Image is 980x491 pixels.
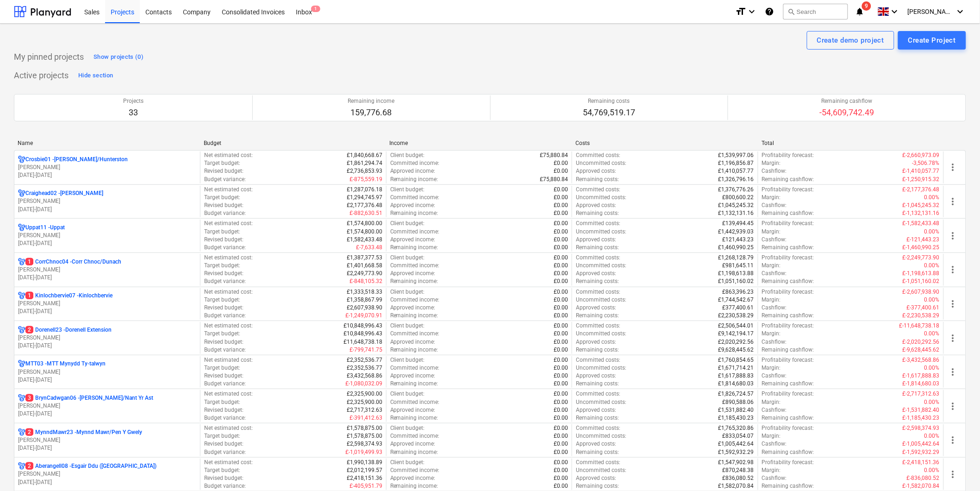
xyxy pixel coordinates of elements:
p: -3,506.78% [912,159,940,167]
p: [DATE] - [DATE] [18,376,196,384]
span: more_vert [948,264,959,275]
p: Net estimated cost : [204,322,253,330]
p: £-11,648,738.18 [899,322,940,330]
p: £1,539,997.06 [718,151,754,159]
p: Cashflow : [762,304,787,312]
p: £-9,628,445.62 [903,346,940,354]
p: Remaining costs : [576,312,619,320]
span: 2 [25,326,33,334]
p: £-882,630.51 [350,209,382,217]
p: Target budget : [204,228,240,236]
p: £0.00 [554,209,568,217]
p: £377,400.61 [723,304,754,312]
p: £2,352,536.77 [347,356,382,364]
p: [DATE] - [DATE] [18,206,196,214]
p: £0.00 [554,228,568,236]
p: £2,249,773.90 [347,270,382,277]
p: Dorenell23 - Dorenell Extension [25,326,112,334]
p: £-7,633.48 [356,244,382,252]
div: Crosbie01 -[PERSON_NAME]/Hunterston[PERSON_NAME][DATE]-[DATE] [18,156,196,179]
p: 0.00% [924,262,940,270]
p: Aberangell08 - Esgair Ddu ([GEOGRAPHIC_DATA]) [25,462,156,470]
p: £1,574,800.00 [347,220,382,227]
p: BrynCadwgan06 - [PERSON_NAME]/Nant Yr Ast [25,394,153,402]
p: [DATE] - [DATE] [18,342,196,350]
div: 1Kinlochbervie07 -Kinlochbervie[PERSON_NAME][DATE]-[DATE] [18,292,196,315]
div: Project has multi currencies enabled [18,156,25,164]
i: keyboard_arrow_down [889,6,900,17]
p: Client budget : [390,220,425,227]
p: 159,776.68 [348,107,395,118]
p: Committed income : [390,330,440,338]
p: Net estimated cost : [204,151,253,159]
p: £2,736,853.93 [347,167,382,175]
p: Net estimated cost : [204,254,253,262]
p: Client budget : [390,288,425,296]
p: Target budget : [204,194,240,201]
div: Create Project [908,34,956,46]
p: Remaining income : [390,209,438,217]
p: Remaining costs : [576,209,619,217]
p: [PERSON_NAME] [18,232,196,239]
p: Budget variance : [204,176,246,183]
p: Client budget : [390,151,425,159]
p: Approved costs : [576,167,616,175]
p: [DATE] - [DATE] [18,171,196,179]
button: Search [783,4,848,19]
div: MTT03 -MTT Mynydd Ty-talwyn[PERSON_NAME][DATE]-[DATE] [18,360,196,384]
p: £2,020,292.56 [718,338,754,346]
div: 2MynndMawr23 -Mynnd Mawr/Pen Y Gwely[PERSON_NAME][DATE]-[DATE] [18,428,196,452]
p: Budget variance : [204,312,246,320]
p: [PERSON_NAME] [18,470,196,478]
p: Remaining cashflow : [762,244,814,252]
p: 0.00% [924,330,940,338]
p: Target budget : [204,262,240,270]
p: Approved costs : [576,201,616,209]
div: 2Aberangell08 -Esgair Ddu ([GEOGRAPHIC_DATA])[PERSON_NAME][DATE]-[DATE] [18,462,196,486]
p: Cashflow : [762,201,787,209]
div: Total [762,140,940,146]
p: MynndMawr23 - Mynnd Mawr/Pen Y Gwely [25,428,142,436]
p: [PERSON_NAME] [18,300,196,308]
p: [PERSON_NAME] [18,334,196,342]
p: Revised budget : [204,236,243,244]
p: £0.00 [554,330,568,338]
p: £-1,198,613.88 [903,270,940,277]
p: Uncommitted costs : [576,194,626,201]
p: £1,460,990.25 [718,244,754,252]
p: CorrChnoc04 - Corr Chnoc/Dunach [25,258,121,266]
p: £1,132,131.16 [718,209,754,217]
p: £-1,410,057.77 [903,167,940,175]
p: Approved costs : [576,236,616,244]
button: Show projects (0) [91,50,146,64]
button: Create demo project [807,31,894,50]
iframe: Chat Widget [934,447,980,491]
p: £1,744,542.67 [718,296,754,304]
p: £-1,045,245.32 [903,201,940,209]
p: Profitability forecast : [762,151,814,159]
p: Remaining income : [390,244,438,252]
p: £9,142,194.17 [718,330,754,338]
p: £-1,250,915.32 [903,176,940,183]
p: £-2,660,973.09 [903,151,940,159]
p: £1,333,518.33 [347,288,382,296]
p: Remaining costs : [576,277,619,285]
p: £0.00 [554,159,568,167]
p: £0.00 [554,312,568,320]
span: search [787,8,795,15]
span: 2 [25,428,33,436]
p: Uncommitted costs : [576,262,626,270]
p: [DATE] - [DATE] [18,274,196,282]
div: 1CorrChnoc04 -Corr Chnoc/Dunach[PERSON_NAME][DATE]-[DATE] [18,258,196,282]
p: Craighead02 - [PERSON_NAME] [25,189,103,197]
div: Project has multi currencies enabled [18,428,25,436]
p: Budget variance : [204,346,246,354]
p: Committed costs : [576,288,620,296]
p: £2,230,538.29 [718,312,754,320]
p: £1,294,745.97 [347,194,382,201]
p: Revised budget : [204,270,243,277]
p: [PERSON_NAME] [18,164,196,171]
p: Uppat11 - Uppat [25,224,65,232]
div: Name [18,140,196,146]
p: £75,880.84 [540,151,568,159]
